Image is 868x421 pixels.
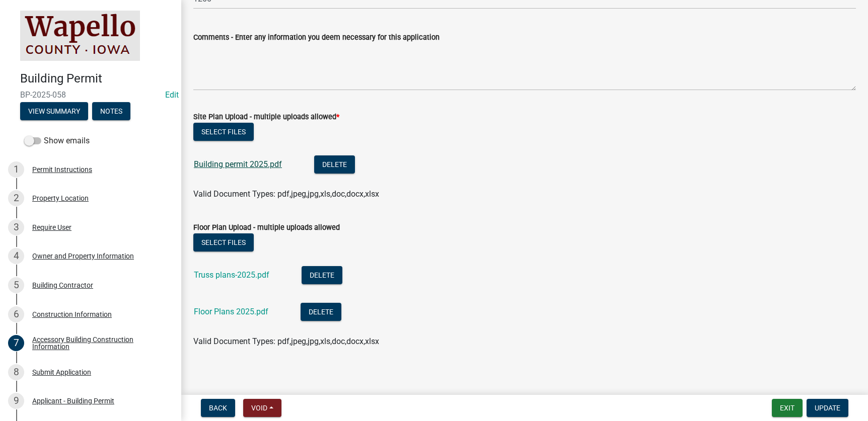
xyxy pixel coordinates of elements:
div: Construction Information [32,311,112,318]
div: Property Location [32,195,89,202]
span: BP-2025-058 [20,90,161,100]
label: Comments - Enter any information you deem necessary for this application [193,34,440,41]
button: Exit [772,399,803,417]
button: Delete [302,266,342,284]
span: Valid Document Types: pdf,jpeg,jpg,xls,doc,docx,xlsx [193,336,379,346]
h4: Building Permit [20,71,173,86]
button: Void [243,399,281,417]
div: 9 [8,393,24,409]
div: 4 [8,248,24,264]
button: Delete [314,155,355,174]
div: Building Contractor [32,282,93,289]
a: Floor Plans 2025.pdf [194,307,268,316]
wm-modal-confirm: Edit Application Number [165,90,179,100]
div: 3 [8,219,24,235]
button: View Summary [20,102,88,120]
div: Submit Application [32,369,91,376]
wm-modal-confirm: Delete Document [301,308,341,317]
button: Delete [301,303,341,321]
button: Notes [92,102,130,120]
div: Applicant - Building Permit [32,397,114,404]
div: Require User [32,224,71,231]
div: 2 [8,190,24,206]
wm-modal-confirm: Delete Document [314,160,355,170]
span: Valid Document Types: pdf,jpeg,jpg,xls,doc,docx,xlsx [193,189,379,199]
button: Select files [193,123,254,141]
wm-modal-confirm: Summary [20,108,88,116]
div: Permit Instructions [32,166,92,173]
div: 1 [8,161,24,178]
img: Wapello County, Iowa [20,11,140,61]
wm-modal-confirm: Delete Document [302,271,342,281]
div: 8 [8,364,24,380]
a: Building permit 2025.pdf [194,159,282,169]
div: 6 [8,306,24,322]
label: Site Plan Upload - multiple uploads allowed [193,114,339,121]
button: Update [807,399,848,417]
span: Back [209,404,227,412]
div: Accessory Building Construction Information [32,336,165,350]
a: Truss plans-2025.pdf [194,270,269,280]
label: Floor Plan Upload - multiple uploads allowed [193,224,340,231]
div: 7 [8,335,24,351]
a: Edit [165,90,179,100]
div: 5 [8,277,24,293]
label: Show emails [24,135,90,147]
div: Owner and Property Information [32,252,134,260]
button: Select files [193,233,254,251]
wm-modal-confirm: Notes [92,108,130,116]
span: Void [251,404,267,412]
span: Update [815,404,840,412]
button: Back [201,399,235,417]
